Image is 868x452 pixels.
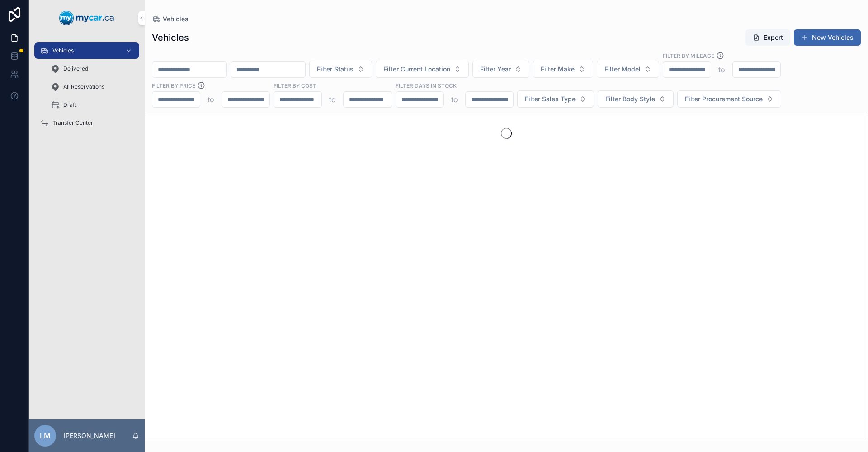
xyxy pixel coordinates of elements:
[383,65,450,74] span: Filter Current Location
[451,94,458,105] p: to
[52,119,93,127] span: Transfer Center
[63,431,115,440] p: [PERSON_NAME]
[34,42,139,59] a: Vehicles
[472,61,529,78] button: Select Button
[45,97,139,113] a: Draft
[152,14,189,24] a: Vehicles
[208,94,214,105] p: to
[745,29,790,46] button: Export
[480,65,511,74] span: Filter Year
[605,94,655,104] span: Filter Body Style
[309,61,372,78] button: Select Button
[45,61,139,77] a: Delivered
[677,90,781,108] button: Select Button
[163,14,189,24] span: Vehicles
[541,65,575,74] span: Filter Make
[34,115,139,131] a: Transfer Center
[794,29,861,46] button: New Vehicles
[376,61,469,78] button: Select Button
[29,36,145,143] div: scrollable content
[45,79,139,95] a: All Reservations
[685,94,763,104] span: Filter Procurement Source
[604,65,641,74] span: Filter Model
[517,90,594,108] button: Select Button
[59,11,114,25] img: App logo
[533,61,593,78] button: Select Button
[274,81,316,89] label: FILTER BY COST
[40,430,51,441] span: LM
[317,65,354,74] span: Filter Status
[663,52,714,60] label: Filter By Mileage
[152,81,195,89] label: FILTER BY PRICE
[152,31,189,44] h1: Vehicles
[396,81,457,89] label: Filter Days In Stock
[597,61,659,78] button: Select Button
[63,83,104,90] span: All Reservations
[525,94,576,104] span: Filter Sales Type
[329,94,336,105] p: to
[63,101,76,108] span: Draft
[52,47,74,54] span: Vehicles
[598,90,674,108] button: Select Button
[718,64,725,75] p: to
[63,65,88,72] span: Delivered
